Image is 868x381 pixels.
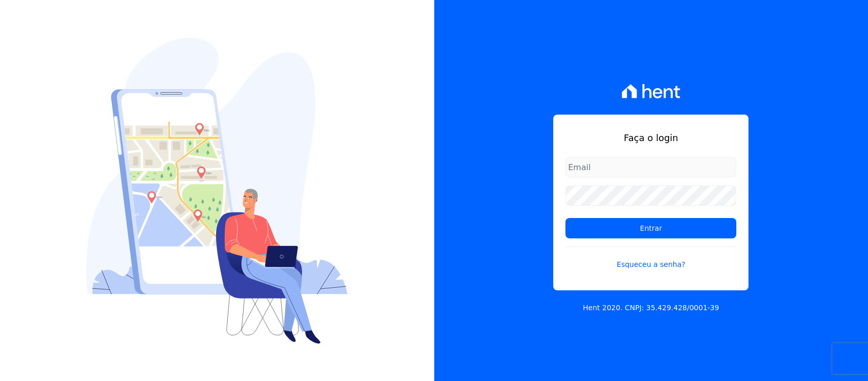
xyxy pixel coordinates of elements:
h1: Faça o login [565,131,736,145]
p: Hent 2020. CNPJ: 35.429.428/0001-39 [583,303,719,313]
input: Email [565,157,736,177]
img: Login [86,38,348,344]
input: Entrar [565,218,736,238]
a: Esqueceu a senha? [565,247,736,270]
